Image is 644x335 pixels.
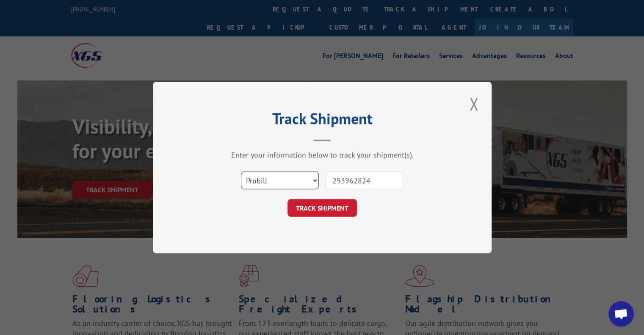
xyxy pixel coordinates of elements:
input: Number(s) [325,172,403,189]
button: Close modal [467,92,481,116]
div: Enter your information below to track your shipment(s). [195,150,449,160]
a: Open chat [608,301,634,327]
h2: Track Shipment [195,113,449,129]
button: TRACK SHIPMENT [287,199,357,217]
